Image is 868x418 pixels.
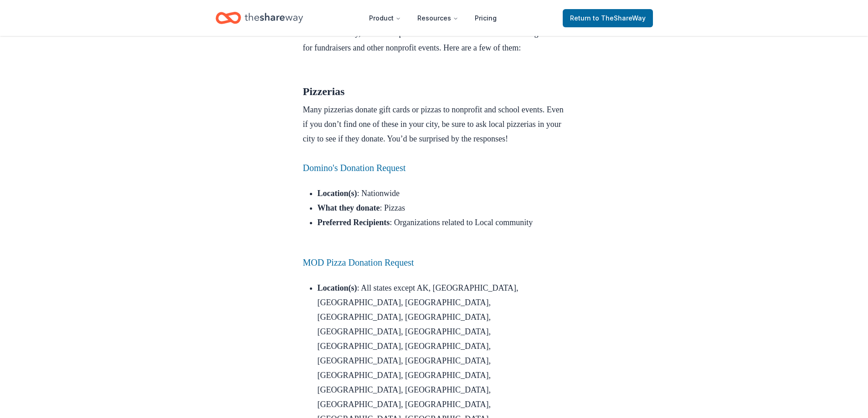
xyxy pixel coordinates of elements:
[318,201,565,215] li: : Pizzas
[362,7,504,29] nav: Main
[303,257,414,267] a: MOD Pizza Donation Request
[216,7,303,29] a: Home
[318,215,565,244] li: : Organizations related to Local community
[303,84,565,99] h2: Pizzerias
[318,203,380,212] strong: What they donate
[593,14,646,22] span: to TheShareWay
[303,102,565,161] p: Many pizzerias donate gift cards or pizzas to nonprofit and school events. Even if you don’t find...
[318,218,390,227] strong: Preferred Recipients
[318,283,357,292] strong: Location(s)
[467,9,504,27] a: Pricing
[303,163,406,173] a: Domino's Donation Request
[362,9,408,27] button: Product
[570,13,646,24] span: Return
[410,9,466,27] button: Resources
[563,9,653,27] a: Returnto TheShareWay
[318,186,565,201] li: : Nationwide
[318,189,357,198] strong: Location(s)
